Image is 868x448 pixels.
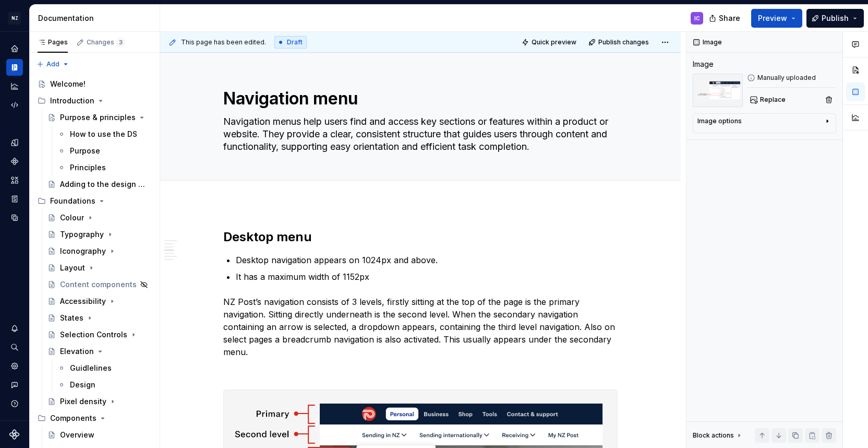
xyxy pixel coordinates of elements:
h2: Desktop menu [223,229,618,245]
a: Purpose & principles [43,109,155,126]
span: Add [46,60,59,68]
span: Publish changes [598,38,649,46]
img: dbaa7304-68ce-45f6-a85f-c42e9a250fe4.png [693,74,743,107]
a: Content components [43,276,155,293]
a: Pixel density [43,393,155,410]
a: Home [6,40,23,57]
a: Welcome! [33,76,155,92]
a: Accessibility [43,293,155,310]
div: Changes [87,38,125,46]
div: States [60,313,83,323]
div: Components [33,410,155,427]
div: Iconography [60,246,106,256]
div: Block actions [693,431,734,440]
a: Iconography [43,243,155,260]
div: Foundations [33,193,155,209]
div: Welcome! [50,79,86,89]
button: Replace [747,92,790,107]
span: 3 [116,38,125,46]
a: Colour [43,209,155,226]
a: Adding to the design system [43,176,155,193]
div: NZ [8,12,21,25]
div: Components [50,413,97,423]
div: Image options [697,117,742,125]
div: Documentation [38,13,155,23]
a: Settings [6,358,23,374]
div: Documentation [6,59,23,76]
a: States [43,310,155,326]
div: IC [694,14,700,22]
div: Design [70,380,95,390]
div: Elevation [60,346,94,357]
a: Storybook stories [6,191,23,207]
a: Assets [6,172,23,188]
div: Layout [60,263,85,273]
a: How to use the DS [53,126,155,143]
a: Elevation [43,343,155,360]
span: Preview [758,13,787,23]
a: Design [53,376,155,393]
button: Quick preview [519,35,581,50]
a: Purpose [53,143,155,159]
div: Block actions [693,428,743,443]
div: Image [693,59,714,69]
p: Desktop navigation appears on 1024px and above. [236,254,618,266]
span: Share [719,13,740,23]
button: Search ⌘K [6,339,23,356]
div: Manually uploaded [747,74,836,82]
button: Publish [806,9,864,28]
div: Purpose [70,146,100,156]
span: Draft [287,38,303,46]
p: It has a maximum width of 1152px [236,270,618,283]
textarea: Navigation menu [221,86,616,111]
a: Components [6,153,23,170]
textarea: Navigation menus help users find and access key sections or features within a product or website.... [221,113,616,155]
a: Principles [53,159,155,176]
a: Typography [43,226,155,243]
button: Add [33,57,73,72]
button: Preview [751,9,802,28]
div: Colour [60,213,84,223]
div: Purpose & principles [60,112,136,123]
a: Analytics [6,78,23,95]
button: Image options [697,117,831,129]
a: Selection Controls [43,326,155,343]
p: NZ Post’s navigation consists of 3 levels, firstly sitting at the top of the page is the primary ... [223,296,618,358]
span: Publish [822,13,849,23]
button: Contact support [6,376,23,393]
div: Pages [38,38,68,46]
a: Layout [43,260,155,276]
span: Quick preview [532,38,576,46]
svg: Supernova Logo [9,429,20,440]
div: Typography [60,229,104,240]
div: Selection Controls [60,329,127,340]
a: Overview [43,427,155,443]
a: Design tokens [6,134,23,151]
div: Content components [60,279,137,290]
button: Notifications [6,320,23,337]
div: Pixel density [60,396,106,407]
span: Replace [760,96,786,104]
button: Publish changes [585,35,654,50]
a: Data sources [6,209,23,226]
div: Overview [60,430,94,440]
a: Code automation [6,97,23,113]
div: Accessibility [60,296,106,306]
button: NZ [2,7,27,29]
div: Foundations [50,196,95,206]
span: This page has been edited. [181,38,266,46]
div: Introduction [33,92,155,109]
div: Guidlelines [70,363,112,373]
